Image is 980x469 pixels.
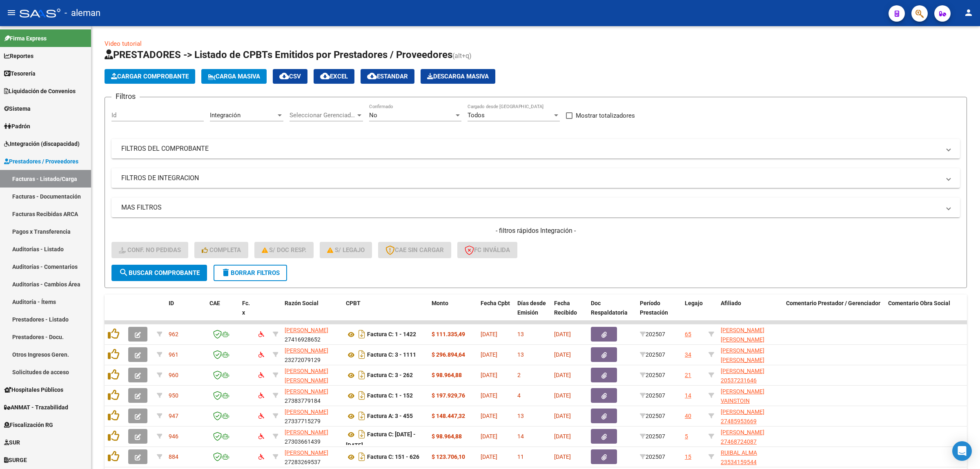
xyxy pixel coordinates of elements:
[432,413,465,419] strong: $ 148.447,32
[685,411,691,421] div: 40
[481,372,497,378] span: [DATE]
[221,268,231,277] mat-icon: delete
[640,453,665,460] span: 202507
[721,429,764,445] span: [PERSON_NAME] 27468724087
[290,112,356,119] span: Seleccionar Gerenciador
[356,409,367,422] i: Descargar documento
[421,69,495,84] app-download-masive: Descarga masiva de comprobantes (adjuntos)
[4,69,36,78] span: Tesorería
[685,300,703,306] span: Legajo
[385,246,444,254] span: CAE SIN CARGAR
[356,428,367,441] i: Descargar documento
[588,295,637,331] datatable-header-cell: Doc Respaldatoria
[209,300,220,306] span: CAE
[214,265,287,281] button: Borrar Filtros
[285,428,339,445] div: 27303661439
[367,372,413,379] strong: Factura C: 3 - 262
[551,295,588,331] datatable-header-cell: Fecha Recibido
[554,372,571,378] span: [DATE]
[481,300,510,306] span: Fecha Cpbt
[721,368,764,384] span: [PERSON_NAME] 20537231646
[432,433,462,440] strong: $ 98.964,88
[685,432,688,441] div: 5
[285,449,328,456] span: [PERSON_NAME]
[481,331,497,337] span: [DATE]
[279,73,301,80] span: CSV
[285,448,339,465] div: 27283269537
[4,385,63,394] span: Hospitales Públicos
[285,346,339,363] div: 23272079129
[111,198,960,217] mat-expansion-panel-header: MAS FILTROS
[169,413,178,419] span: 947
[105,49,452,60] span: PRESTADORES -> Listado de CPBTs Emitidos por Prestadores / Proveedores
[285,387,339,404] div: 27383779184
[4,34,47,43] span: Firma Express
[783,295,885,331] datatable-header-cell: Comentario Prestador / Gerenciador
[4,420,53,429] span: Fiscalización RG
[111,265,207,281] button: Buscar Comprobante
[254,242,314,258] button: S/ Doc Resp.
[378,242,451,258] button: CAE SIN CARGAR
[279,71,289,81] mat-icon: cloud_download
[432,300,448,306] span: Monto
[481,433,497,440] span: [DATE]
[281,295,343,331] datatable-header-cell: Razón Social
[121,144,940,153] mat-panel-title: FILTROS DEL COMPROBANTE
[554,392,571,399] span: [DATE]
[242,300,250,316] span: Fc. x
[640,392,665,399] span: 202507
[111,139,960,159] mat-expansion-panel-header: FILTROS DEL COMPROBANTE
[481,453,497,460] span: [DATE]
[4,122,30,131] span: Padrón
[576,111,635,121] span: Mostrar totalizadores
[481,351,497,358] span: [DATE]
[554,300,577,316] span: Fecha Recibido
[4,51,33,60] span: Reportes
[640,331,665,337] span: 202507
[121,174,940,183] mat-panel-title: FILTROS DE INTEGRACION
[517,453,524,460] span: 11
[165,295,206,331] datatable-header-cell: ID
[105,69,195,84] button: Cargar Comprobante
[262,246,307,254] span: S/ Doc Resp.
[685,371,691,380] div: 21
[432,392,465,399] strong: $ 197.929,76
[202,246,241,254] span: Completa
[210,112,241,119] span: Integración
[4,139,80,148] span: Integración (discapacidad)
[517,392,521,399] span: 4
[367,73,408,80] span: Estandar
[327,246,365,254] span: S/ legajo
[111,73,189,80] span: Cargar Comprobante
[685,452,691,462] div: 15
[285,300,318,306] span: Razón Social
[356,368,367,382] i: Descargar documento
[105,40,142,47] a: Video tutorial
[721,388,764,422] span: [PERSON_NAME] VAINSTOIN [PERSON_NAME] 20530801374
[285,327,328,333] span: [PERSON_NAME]
[427,73,489,80] span: Descarga Masiva
[517,300,546,316] span: Días desde Emisión
[432,351,465,358] strong: $ 296.894,64
[554,453,571,460] span: [DATE]
[320,71,330,81] mat-icon: cloud_download
[367,393,413,399] strong: Factura C: 1 - 152
[343,295,428,331] datatable-header-cell: CPBT
[640,433,665,440] span: 202507
[285,429,328,435] span: [PERSON_NAME]
[682,295,705,331] datatable-header-cell: Legajo
[637,295,682,331] datatable-header-cell: Período Prestación
[517,433,524,440] span: 14
[432,331,465,337] strong: $ 111.335,49
[4,104,31,113] span: Sistema
[367,331,416,338] strong: Factura C: 1 - 1422
[367,71,377,81] mat-icon: cloud_download
[169,453,178,460] span: 884
[477,295,514,331] datatable-header-cell: Fecha Cpbt
[285,347,328,354] span: [PERSON_NAME]
[285,366,339,384] div: 20233421260
[421,69,495,84] button: Descarga Masiva
[356,328,367,341] i: Descargar documento
[169,331,178,337] span: 962
[4,87,76,96] span: Liquidación de Convenios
